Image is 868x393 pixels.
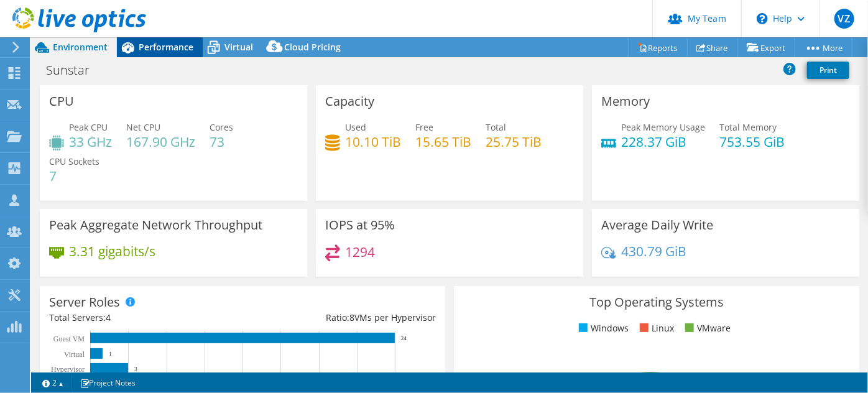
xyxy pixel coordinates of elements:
[807,62,849,79] a: Print
[49,311,242,325] div: Total Servers:
[621,244,686,258] h4: 430.79 GiB
[621,121,705,133] span: Peak Memory Usage
[757,13,768,24] svg: \n
[325,95,374,108] h3: Capacity
[49,295,120,309] h3: Server Roles
[106,312,111,323] span: 4
[834,9,854,29] span: VZ
[401,335,407,341] text: 24
[345,135,401,149] h4: 10.10 TiB
[345,245,375,259] h4: 1294
[719,121,777,133] span: Total Memory
[601,218,713,232] h3: Average Daily Write
[69,244,155,258] h4: 3.31 gigabits/s
[49,218,262,232] h3: Peak Aggregate Network Throughput
[69,121,108,133] span: Peak CPU
[486,135,542,149] h4: 25.75 TiB
[224,41,253,53] span: Virtual
[139,41,193,53] span: Performance
[325,218,395,232] h3: IOPS at 95%
[415,121,433,133] span: Free
[345,121,366,133] span: Used
[601,95,650,108] h3: Memory
[34,375,72,391] a: 2
[49,169,99,183] h4: 7
[51,365,85,374] text: Hypervisor
[349,312,354,323] span: 8
[628,38,688,57] a: Reports
[126,121,160,133] span: Net CPU
[210,121,233,133] span: Cores
[687,38,738,57] a: Share
[463,295,850,309] h3: Top Operating Systems
[621,135,705,149] h4: 228.37 GiB
[284,41,341,53] span: Cloud Pricing
[637,321,674,335] li: Linux
[486,121,506,133] span: Total
[72,375,144,391] a: Project Notes
[64,350,85,359] text: Virtual
[49,95,74,108] h3: CPU
[576,321,629,335] li: Windows
[40,63,109,77] h1: Sunstar
[69,135,112,149] h4: 33 GHz
[415,135,471,149] h4: 15.65 TiB
[210,135,233,149] h4: 73
[53,41,108,53] span: Environment
[53,335,85,343] text: Guest VM
[737,38,795,57] a: Export
[49,155,99,167] span: CPU Sockets
[795,38,852,57] a: More
[134,366,137,372] text: 3
[109,351,112,357] text: 1
[682,321,731,335] li: VMware
[719,135,785,149] h4: 753.55 GiB
[242,311,436,325] div: Ratio: VMs per Hypervisor
[126,135,195,149] h4: 167.90 GHz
